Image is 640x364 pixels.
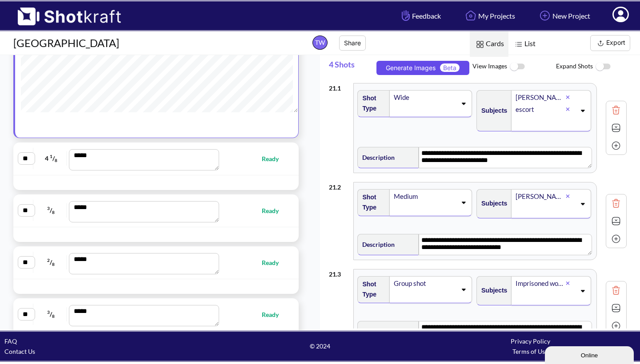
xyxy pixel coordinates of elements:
[262,154,288,164] span: Ready
[425,346,636,356] div: Terms of Use
[470,32,508,57] span: Cards
[4,337,17,345] a: FAQ
[52,261,55,267] span: 8
[513,39,524,50] img: List Icon
[507,57,527,76] img: ToggleOff Icon
[609,301,623,315] img: Expand Icon
[545,344,636,364] iframe: chat widget
[55,158,57,163] span: 8
[393,91,456,103] div: Wide
[609,232,623,245] img: Add Icon
[595,38,606,49] img: Export Icon
[463,8,478,23] img: Home Icon
[312,36,328,50] span: TW
[609,139,623,152] img: Add Icon
[329,79,349,93] div: 21 . 1
[36,307,67,321] span: /
[609,214,623,228] img: Expand Icon
[393,190,456,202] div: Medium
[477,103,507,118] span: Subjects
[262,257,288,268] span: Ready
[329,178,349,192] div: 21 . 2
[358,91,385,116] span: Shot Type
[609,121,623,135] img: Expand Icon
[393,277,456,289] div: Group shot
[52,313,55,319] span: 8
[556,57,640,76] span: Expand Shots
[262,309,288,320] span: Ready
[474,39,486,50] img: Card Icon
[531,4,597,28] a: New Project
[262,206,288,216] span: Ready
[425,336,636,346] div: Privacy Policy
[472,57,556,76] span: View Images
[477,283,507,298] span: Subjects
[50,154,52,159] span: 1
[4,348,35,355] a: Contact Us
[400,11,441,21] span: Feedback
[537,8,552,23] img: Add Icon
[358,237,395,252] span: Description
[339,36,366,51] button: Share
[358,324,395,339] span: Description
[400,8,412,23] img: Hand Icon
[358,277,385,302] span: Shot Type
[477,196,507,211] span: Subjects
[515,91,565,103] div: [PERSON_NAME]
[36,255,67,269] span: /
[376,61,469,75] button: Generate ImagesBeta
[609,319,623,332] img: Add Icon
[515,190,565,202] div: [PERSON_NAME]
[215,341,425,351] span: © 2024
[515,277,565,289] div: Imprisoned women
[508,32,540,57] span: List
[36,151,67,166] span: 4 /
[609,284,623,297] img: Trash Icon
[36,203,67,218] span: /
[440,63,460,72] span: Beta
[329,265,349,279] div: 21 . 3
[47,257,50,263] span: 2
[590,35,630,51] button: Export
[358,150,395,165] span: Description
[329,55,373,79] span: 4 Shots
[47,206,50,211] span: 3
[358,190,385,215] span: Shot Type
[456,4,522,28] a: My Projects
[52,210,55,215] span: 8
[515,103,565,115] div: escort
[593,57,613,76] img: ToggleOff Icon
[609,103,623,117] img: Trash Icon
[47,309,50,315] span: 3
[609,197,623,210] img: Trash Icon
